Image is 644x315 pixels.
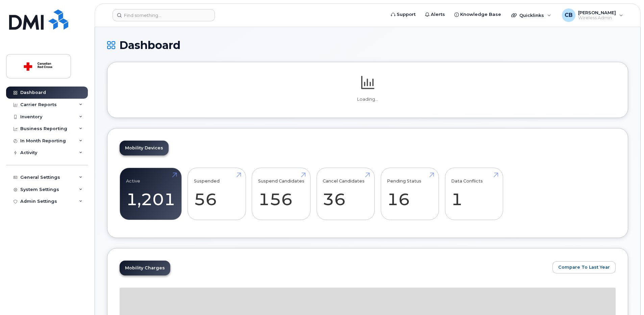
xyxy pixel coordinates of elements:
span: Compare To Last Year [558,264,610,270]
a: Data Conflicts 1 [451,172,497,216]
a: Active 1,201 [126,172,175,216]
a: Suspend Candidates 156 [258,172,304,216]
a: Suspended 56 [194,172,240,216]
a: Pending Status 16 [387,172,432,216]
h1: Dashboard [107,39,628,51]
a: Mobility Devices [120,141,169,155]
a: Mobility Charges [120,261,170,275]
p: Loading... [120,96,616,102]
button: Compare To Last Year [552,261,616,273]
a: Cancel Candidates 36 [323,172,368,216]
